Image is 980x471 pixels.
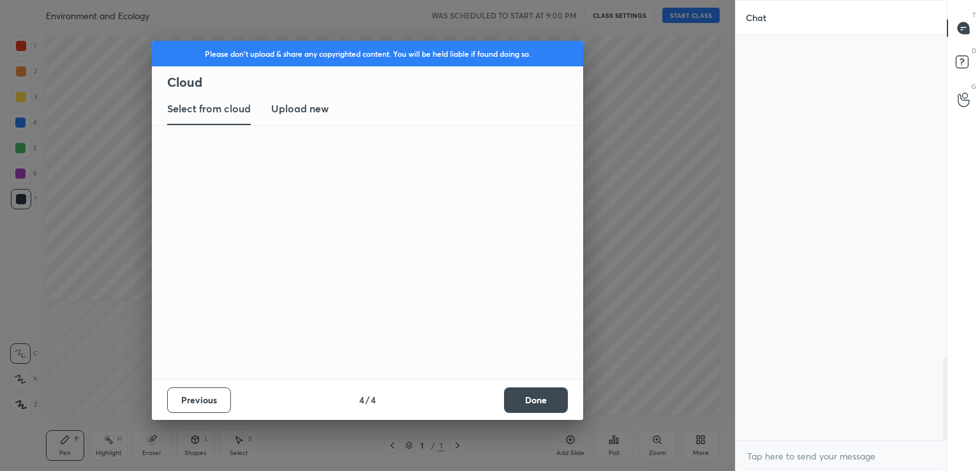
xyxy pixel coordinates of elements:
p: T [972,10,976,20]
p: G [971,82,976,91]
h4: / [366,393,369,407]
h2: Cloud [167,74,583,91]
div: Please don't upload & share any copyrighted content. You will be held liable if found doing so. [152,41,583,66]
h4: 4 [371,393,376,407]
h3: Select from cloud [167,101,251,116]
h3: Upload new [271,101,329,116]
h4: 4 [359,393,364,407]
button: Previous [167,387,231,413]
p: D [972,46,976,56]
button: Done [504,387,568,413]
div: grid [736,35,947,441]
p: Chat [736,1,776,34]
